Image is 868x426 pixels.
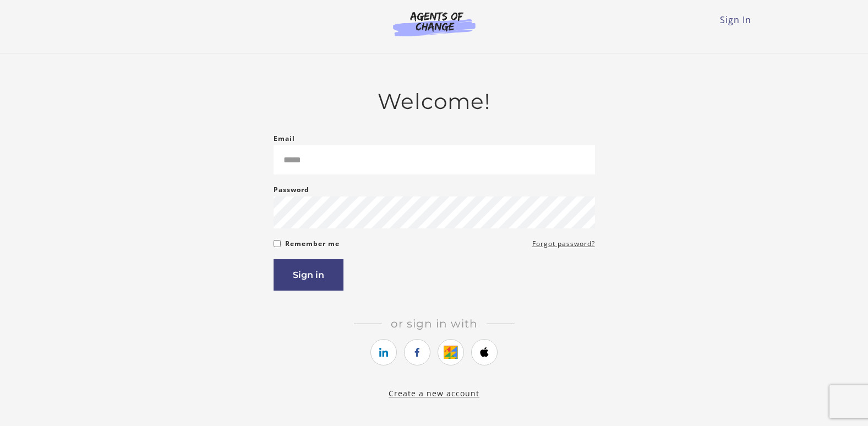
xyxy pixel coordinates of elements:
[370,339,397,365] a: https://courses.thinkific.com/users/auth/linkedin?ss%5Breferral%5D=&ss%5Buser_return_to%5D=&ss%5B...
[404,339,430,365] a: https://courses.thinkific.com/users/auth/facebook?ss%5Breferral%5D=&ss%5Buser_return_to%5D=&ss%5B...
[274,89,595,114] h2: Welcome!
[274,132,295,145] label: Email
[285,237,340,250] label: Remember me
[389,388,479,398] a: Create a new account
[471,339,498,365] a: https://courses.thinkific.com/users/auth/apple?ss%5Breferral%5D=&ss%5Buser_return_to%5D=&ss%5Bvis...
[438,339,464,365] a: https://courses.thinkific.com/users/auth/google?ss%5Breferral%5D=&ss%5Buser_return_to%5D=&ss%5Bvi...
[382,317,487,330] span: Or sign in with
[274,259,343,291] button: Sign in
[720,14,751,26] a: Sign In
[381,11,487,36] img: Agents of Change Logo
[274,183,309,196] label: Password
[532,237,595,250] a: Forgot password?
